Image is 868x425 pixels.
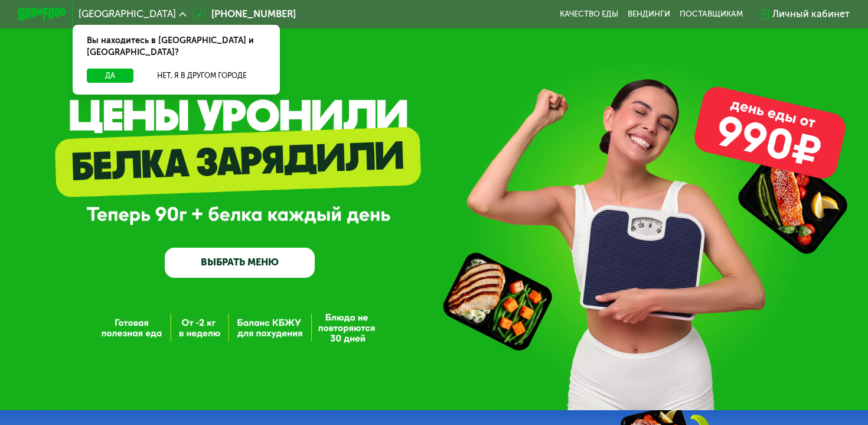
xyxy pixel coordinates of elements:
a: ВЫБРАТЬ МЕНЮ [165,248,315,278]
div: Вы находитесь в [GEOGRAPHIC_DATA] и [GEOGRAPHIC_DATA]? [73,25,280,69]
div: поставщикам [680,9,743,19]
a: Качество еды [560,9,618,19]
div: Личный кабинет [772,7,850,22]
a: [PHONE_NUMBER] [192,7,296,22]
a: Вендинги [628,9,670,19]
button: Нет, я в другом городе [138,69,265,83]
span: [GEOGRAPHIC_DATA] [79,9,176,19]
button: Да [87,69,133,83]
